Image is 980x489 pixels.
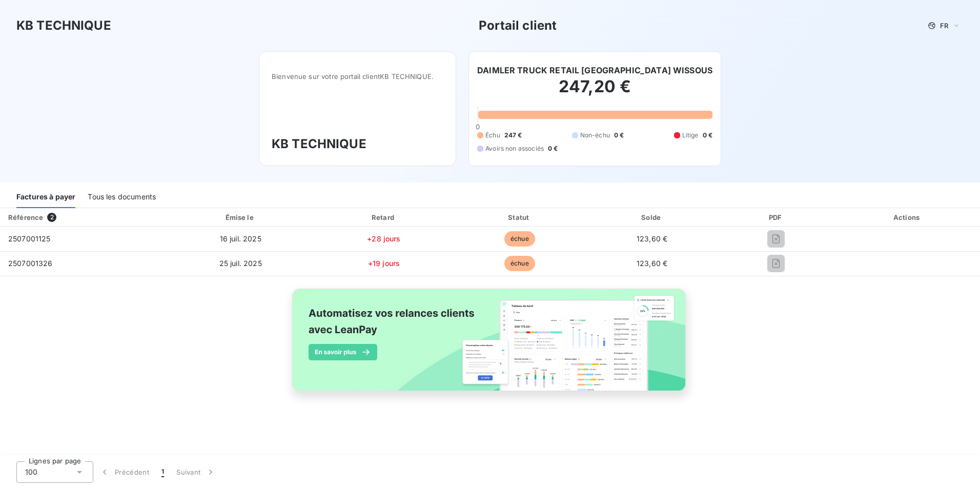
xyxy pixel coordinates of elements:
[548,144,558,153] span: 0 €
[504,256,535,271] span: échue
[580,131,610,140] span: Non-échu
[940,22,948,30] span: FR
[8,234,51,243] span: 2507001125
[16,16,111,35] h3: KB TECHNIQUE
[479,16,557,35] h3: Portail client
[614,131,624,140] span: 0 €
[589,212,716,222] div: Solde
[504,131,522,140] span: 247 €
[485,144,544,153] span: Avoirs non associés
[88,187,156,208] div: Tous les documents
[703,131,712,140] span: 0 €
[637,234,667,243] span: 123,60 €
[837,212,978,222] div: Actions
[8,213,43,221] div: Référence
[368,259,400,268] span: +19 jours
[283,282,697,409] img: banner
[477,76,712,107] h2: 247,20 €
[477,64,712,76] h6: DAIMLER TRUCK RETAIL [GEOGRAPHIC_DATA] WISSOUS
[637,259,667,268] span: 123,60 €
[317,212,451,222] div: Retard
[220,234,261,243] span: 16 juil. 2025
[25,467,37,477] span: 100
[168,212,313,222] div: Émise le
[682,131,699,140] span: Litige
[272,135,443,153] h3: KB TECHNIQUE
[272,72,443,80] span: Bienvenue sur votre portail client KB TECHNIQUE .
[47,213,56,222] span: 2
[367,234,400,243] span: +28 jours
[93,461,155,483] button: Précédent
[170,461,222,483] button: Suivant
[476,123,480,131] span: 0
[16,187,75,208] div: Factures à payer
[155,461,170,483] button: 1
[8,259,53,268] span: 2507001326
[504,231,535,247] span: échue
[455,212,585,222] div: Statut
[485,131,500,140] span: Échu
[161,467,164,477] span: 1
[720,212,833,222] div: PDF
[219,259,262,268] span: 25 juil. 2025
